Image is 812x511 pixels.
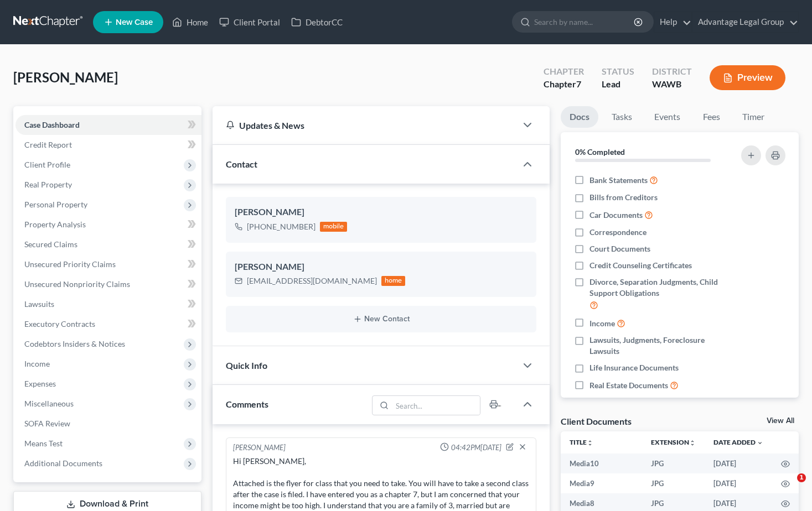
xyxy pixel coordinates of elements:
td: JPG [642,453,705,473]
div: District [652,65,692,78]
a: Tasks [603,106,641,128]
span: Real Estate Documents [589,380,668,391]
span: Expenses [24,379,56,388]
a: Unsecured Priority Claims [15,254,201,274]
span: Additional Documents [24,458,102,468]
a: Docs [561,106,598,128]
span: Comments [226,399,268,409]
a: Executory Contracts [15,314,201,334]
button: Preview [710,65,785,90]
a: Events [645,106,689,128]
span: Lawsuits [24,299,54,309]
span: Credit Report [24,140,72,149]
span: Bank Statements [589,175,648,186]
td: JPG [642,473,705,493]
iframe: Intercom live chat [774,473,801,500]
span: Personal Property [24,200,87,209]
div: Client Documents [561,415,632,427]
span: Contact [226,159,257,169]
div: home [381,276,406,286]
div: mobile [320,222,348,232]
span: Unsecured Priority Claims [24,259,116,269]
span: Miscellaneous [24,399,74,408]
span: Executory Contracts [24,319,95,328]
a: Lawsuits [15,294,201,314]
a: Fees [694,106,729,128]
span: 04:42PM[DATE] [451,442,501,453]
a: Secured Claims [15,234,201,254]
a: Titleunfold_more [570,438,593,446]
div: Chapter [544,78,584,91]
a: Advantage Legal Group [692,12,798,32]
a: Help [654,12,691,32]
span: Quick Info [226,360,267,371]
span: Property Analysis [24,220,86,229]
td: Media10 [561,453,642,473]
div: Status [602,65,634,78]
span: Means Test [24,439,63,448]
span: Bills from Creditors [589,192,658,203]
a: Unsecured Nonpriority Claims [15,274,201,294]
div: Updates & News [226,119,504,131]
td: [DATE] [705,473,772,493]
span: Codebtors Insiders & Notices [24,339,125,348]
span: Case Dashboard [24,120,80,129]
span: Court Documents [589,243,650,254]
span: Divorce, Separation Judgments, Child Support Obligations [589,277,730,299]
a: DebtorCC [286,12,348,32]
a: Client Portal [214,12,286,32]
a: Credit Report [15,135,201,155]
span: 1 [797,473,806,482]
a: Date Added expand_more [713,438,763,446]
span: Credit Counseling Certificates [589,260,692,271]
span: Real Property [24,180,72,189]
div: [PHONE_NUMBER] [247,221,316,232]
input: Search by name... [534,12,635,32]
span: Life Insurance Documents [589,362,679,373]
span: Secured Claims [24,239,77,249]
span: Income [24,359,50,368]
span: [PERSON_NAME] [13,69,118,85]
a: Extensionunfold_more [651,438,696,446]
a: Case Dashboard [15,115,201,135]
input: Search... [392,396,480,415]
i: unfold_more [587,440,593,446]
span: Unsecured Nonpriority Claims [24,279,130,289]
a: Timer [733,106,773,128]
a: SOFA Review [15,414,201,434]
span: Lawsuits, Judgments, Foreclosure Lawsuits [589,335,730,357]
a: View All [767,417,794,425]
td: [DATE] [705,453,772,473]
a: Property Analysis [15,215,201,234]
i: expand_more [757,440,763,446]
span: Retirement, 401K, IRA, Pension, Annuities [589,397,730,419]
a: Home [167,12,214,32]
div: [PERSON_NAME] [235,260,528,274]
span: New Case [116,18,153,27]
span: 7 [576,79,581,89]
strong: 0% Completed [575,147,625,157]
td: Media9 [561,473,642,493]
div: [PERSON_NAME] [235,206,528,219]
span: Income [589,318,615,329]
div: [PERSON_NAME] [233,442,286,453]
span: SOFA Review [24,419,70,428]
i: unfold_more [689,440,696,446]
div: WAWB [652,78,692,91]
div: Chapter [544,65,584,78]
span: Client Profile [24,160,70,169]
span: Car Documents [589,210,643,221]
button: New Contact [235,315,528,324]
span: Correspondence [589,227,647,238]
div: Lead [602,78,634,91]
div: [EMAIL_ADDRESS][DOMAIN_NAME] [247,275,377,286]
